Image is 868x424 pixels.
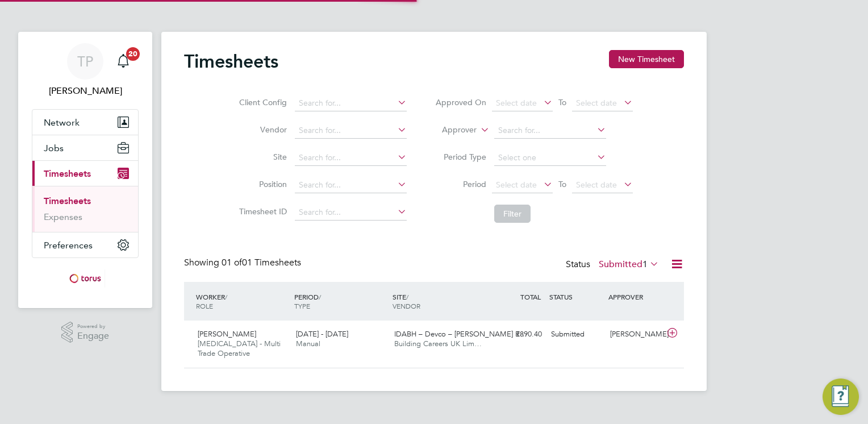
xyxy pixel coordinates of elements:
div: Status [566,257,661,273]
label: Site [236,152,287,162]
span: Manual [296,339,320,348]
label: Vendor [236,124,287,135]
div: [PERSON_NAME] [606,325,665,344]
span: TP [77,54,93,69]
button: Engage Resource Center [823,379,859,415]
span: Select date [496,98,537,108]
span: To [555,177,570,192]
span: To [555,95,570,110]
span: ROLE [196,301,213,310]
span: Preferences [44,240,93,251]
button: Filter [494,205,531,223]
span: Timesheets [44,168,91,179]
span: VENDOR [393,301,420,310]
span: / [319,292,321,301]
div: WORKER [193,286,291,316]
div: STATUS [546,286,606,307]
input: Search for... [295,150,407,166]
label: Client Config [236,97,287,107]
span: Select date [576,98,617,108]
button: Network [32,110,138,135]
span: 01 of [222,257,242,268]
a: 20 [112,43,135,80]
span: 20 [126,47,140,61]
div: Submitted [546,325,606,344]
span: IDABH – Devco – [PERSON_NAME] R… [394,329,527,339]
span: Select date [576,180,617,190]
button: Preferences [32,232,138,257]
input: Select one [494,150,606,166]
input: Search for... [295,205,407,221]
label: Approver [425,124,477,136]
span: Tony Proctor [32,84,139,98]
div: £890.40 [487,325,546,344]
input: Search for... [295,95,407,111]
div: Showing [184,257,303,269]
span: Jobs [44,143,64,153]
div: PERIOD [291,286,390,316]
a: Go to home page [32,269,139,288]
span: Engage [77,331,109,341]
span: TOTAL [520,292,541,301]
span: [DATE] - [DATE] [296,329,348,339]
span: Building Careers UK Lim… [394,339,482,348]
div: APPROVER [606,286,665,307]
span: [MEDICAL_DATA] - Multi Trade Operative [198,339,281,358]
a: TP[PERSON_NAME] [32,43,139,98]
label: Submitted [599,259,659,270]
h2: Timesheets [184,50,278,73]
span: TYPE [294,301,310,310]
input: Search for... [295,123,407,139]
a: Timesheets [44,196,91,206]
input: Search for... [295,177,407,193]
span: [PERSON_NAME] [198,329,256,339]
label: Position [236,179,287,189]
a: Expenses [44,211,82,222]
button: Jobs [32,135,138,160]
span: Powered by [77,322,109,331]
span: / [406,292,408,301]
button: Timesheets [32,161,138,186]
label: Period [435,179,486,189]
span: Select date [496,180,537,190]
button: New Timesheet [609,50,684,68]
div: SITE [390,286,488,316]
a: Powered byEngage [61,322,110,343]
label: Approved On [435,97,486,107]
span: Network [44,117,80,128]
label: Period Type [435,152,486,162]
img: torus-logo-retina.png [65,269,105,288]
div: Timesheets [32,186,138,232]
label: Timesheet ID [236,206,287,217]
span: 1 [642,259,648,270]
span: 01 Timesheets [222,257,301,268]
nav: Main navigation [18,32,152,308]
input: Search for... [494,123,606,139]
span: / [225,292,227,301]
